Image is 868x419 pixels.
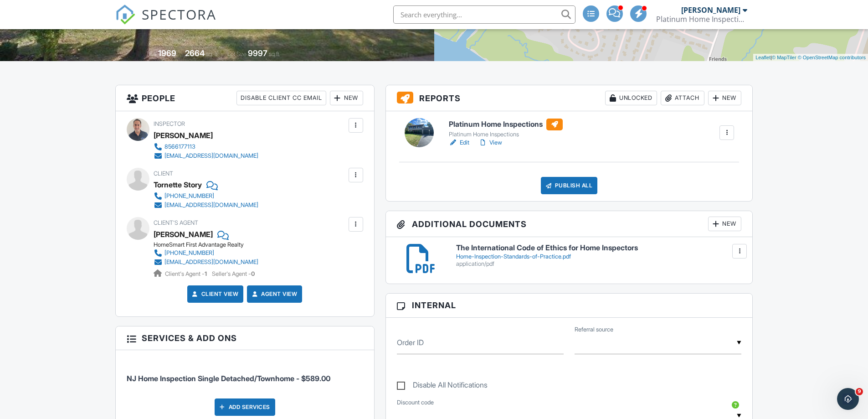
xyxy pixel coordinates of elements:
span: Client's Agent - [165,270,208,277]
div: Home-Inspection-Standards-of-Practice.pdf [456,253,742,260]
div: Close [160,4,176,20]
h1: Support [44,5,73,11]
div: 9997 [248,48,267,58]
div: [EMAIL_ADDRESS][DOMAIN_NAME] [164,202,258,209]
h6: Platinum Home Inspections [449,119,563,130]
h3: People [116,85,374,111]
span: Client [154,170,173,177]
div: 8566177113 [164,143,195,150]
div: application/pdf [456,260,742,268]
a: [PHONE_NUMBER] [154,191,258,201]
div: HomeSmart First Advantage Realty [154,241,266,248]
a: Leaflet [755,55,770,60]
div: Payouts to your bank or debit card occur on a daily basis. Each payment usually takes two busines... [15,126,142,188]
div: Support says… [7,62,175,214]
span: Lot Size [227,51,247,57]
button: Gif picker [43,299,51,306]
div: | [753,54,868,62]
span: Inspector [154,120,185,127]
div: 1969 [158,48,176,58]
div: [EMAIL_ADDRESS][DOMAIN_NAME] [164,152,258,160]
a: SPECTORA [115,12,216,31]
div: New [708,91,741,105]
span: Seller's Agent - [212,270,255,277]
a: Edit [449,138,469,147]
div: [PHONE_NUMBER] [164,249,214,257]
span: sq.ft. [269,51,280,57]
a: © OpenStreetMap contributors [798,55,866,60]
a: Client View [190,290,239,299]
span: 9 [856,388,863,395]
h6: The International Code of Ethics for Home Inspectors [456,244,742,252]
label: Order ID [397,337,424,347]
button: Emoji picker [29,299,36,306]
a: © MapTiler [772,55,796,60]
span: sq. ft. [206,51,219,57]
div: Platinum Home Inspections [656,15,747,24]
div: You've received a payment! Amount $924.00 Fee $0.00 Net $924.00 Transaction # pi_3SC0NSK7snlDGpRF... [15,67,142,121]
div: [PERSON_NAME] [154,129,213,142]
div: Platinum Home Inspections [449,131,563,138]
h3: Internal [386,294,753,317]
button: go back [6,4,23,21]
div: Publish All [541,177,598,194]
p: Active 8h ago [44,11,85,21]
button: Upload attachment [14,299,21,306]
a: here [63,162,78,169]
button: Send a message… [156,295,171,310]
img: Profile image for Support [26,5,41,20]
label: Discount code [397,398,434,407]
div: New [708,217,741,231]
div: New [330,91,363,105]
button: Home [143,4,160,21]
textarea: Message… [8,279,175,295]
div: Tornette Story [154,178,202,191]
a: [PERSON_NAME] [154,228,213,241]
span: NJ Home Inspection Single Detached/Townhome - $589.00 [127,374,330,383]
img: The Best Home Inspection Software - Spectora [115,5,135,25]
span: Built [147,51,157,57]
div: Add Services [215,398,275,416]
strong: 0 [251,270,255,277]
iframe: Intercom live chat [837,388,859,410]
a: [DOMAIN_NAME] [21,180,74,187]
a: 8566177113 [154,142,258,151]
label: Disable All Notifications [397,381,488,392]
h3: Reports [386,85,753,111]
div: Support • 18h ago [15,196,66,201]
span: SPECTORA [142,5,216,24]
h3: Additional Documents [386,211,753,237]
div: [PHONE_NUMBER] [164,192,214,200]
a: [PHONE_NUMBER] [154,248,258,258]
a: [EMAIL_ADDRESS][DOMAIN_NAME] [154,201,258,210]
strong: 1 [205,270,207,277]
div: 2664 [185,48,205,58]
a: View [478,138,502,147]
h3: Services & Add ons [116,326,374,350]
a: [EMAIL_ADDRESS][DOMAIN_NAME] [154,151,258,160]
div: Disable Client CC Email [236,91,326,105]
button: Start recording [58,299,65,306]
li: Service: NJ Home Inspection Single Detached/Townhome [127,357,363,391]
label: Referral source [575,326,613,334]
a: [STREET_ADDRESS][PERSON_NAME] [15,103,111,120]
div: [EMAIL_ADDRESS][DOMAIN_NAME] [164,259,258,266]
a: The International Code of Ethics for Home Inspectors Home-Inspection-Standards-of-Practice.pdf ap... [456,244,742,267]
input: Search everything... [393,5,575,24]
a: Platinum Home Inspections Platinum Home Inspections [449,119,563,139]
a: [EMAIL_ADDRESS][DOMAIN_NAME] [154,258,258,267]
span: Client's Agent [154,219,198,226]
div: Attach [661,91,704,105]
div: [PERSON_NAME] [681,5,740,15]
div: You've received a payment! Amount $924.00 Fee $0.00 Net $924.00 Transaction # pi_3SC0NSK7snlDGpRF... [7,62,149,194]
a: Agent View [250,290,297,299]
div: Unlocked [605,91,657,105]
